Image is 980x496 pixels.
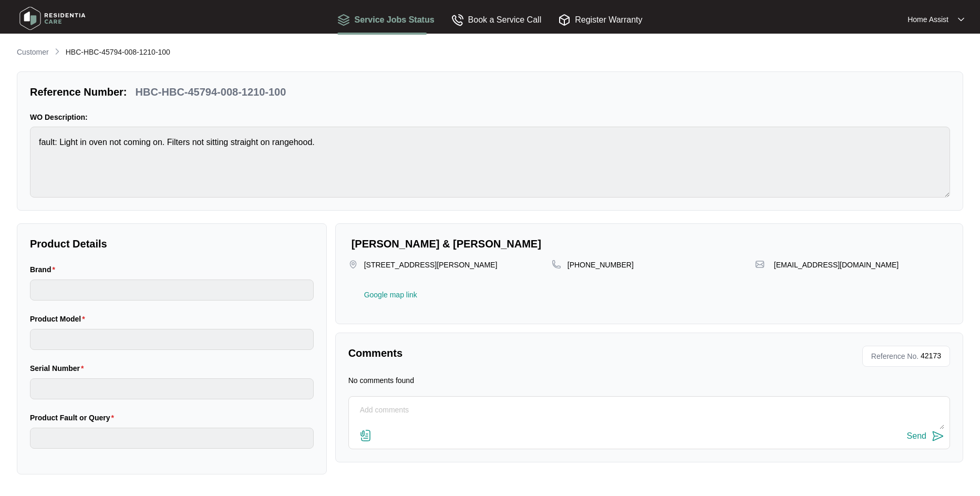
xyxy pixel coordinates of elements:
[66,48,170,56] span: HBC-HBC-45794-008-1210-100
[364,260,498,281] p: [STREET_ADDRESS][PERSON_NAME]
[30,329,314,350] input: Product Model
[359,429,372,442] img: file-attachment-doc.svg
[30,378,314,399] input: Serial Number
[30,127,950,198] textarea: fault: Light in oven not coming on. Filters not sitting straight on rangehood.
[552,260,561,269] img: map-pin
[558,14,571,26] img: Register Warranty icon
[30,428,314,449] input: Product Fault or Query
[16,3,89,34] img: residentia care logo
[30,314,89,324] label: Product Model
[352,236,950,251] p: [PERSON_NAME] & [PERSON_NAME]
[337,13,434,26] div: Service Jobs Status
[568,260,634,270] p: [PHONE_NUMBER]
[921,348,945,364] p: 42173
[53,47,61,56] img: chevron-right
[364,291,417,298] a: Google map link
[30,412,118,423] label: Product Fault or Query
[30,280,314,301] input: Brand
[30,363,88,374] label: Serial Number
[958,17,964,22] img: dropdown arrow
[348,375,414,386] p: No comments found
[348,260,358,269] img: map-pin
[907,431,926,441] div: Send
[558,13,642,26] div: Register Warranty
[907,429,944,443] button: Send
[30,112,950,122] p: WO Description:
[17,47,49,57] p: Customer
[932,430,944,442] img: send-icon.svg
[30,85,127,99] p: Reference Number:
[136,85,286,99] p: HBC-HBC-45794-008-1210-100
[755,260,765,269] img: map-pin
[907,14,948,25] p: Home Assist
[337,14,350,26] img: Service Jobs Status icon
[15,47,51,58] a: Customer
[348,346,642,360] p: Comments
[30,264,59,275] label: Brand
[30,236,314,251] p: Product Details
[451,14,464,26] img: Book a Service Call icon
[451,13,542,26] div: Book a Service Call
[774,260,899,270] p: [EMAIL_ADDRESS][DOMAIN_NAME]
[867,348,919,364] span: Reference No.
